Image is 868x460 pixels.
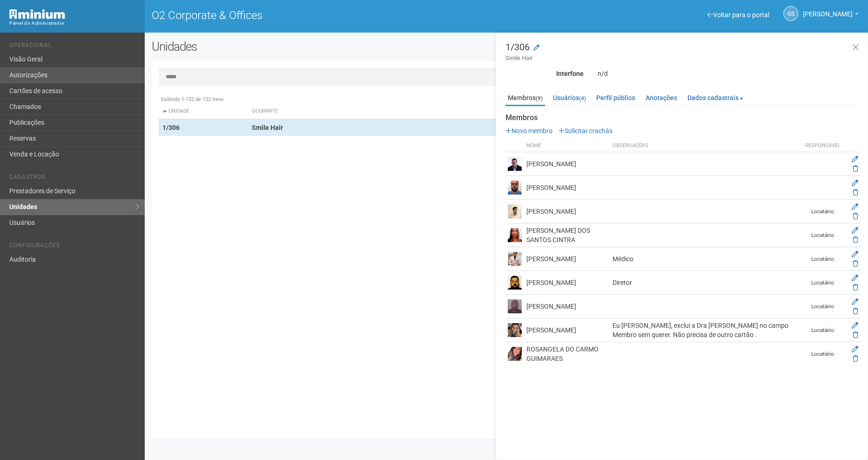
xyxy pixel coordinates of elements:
img: user.png [508,157,522,171]
li: Configurações [9,242,138,252]
td: [PERSON_NAME] DOS SANTOS CINTRA [524,223,610,247]
a: Anotações [643,91,680,105]
td: Locatário [800,318,846,342]
td: [PERSON_NAME] [524,247,610,271]
a: Excluir membro [853,189,858,196]
td: Diretor [610,271,800,295]
a: Perfil público [594,91,638,105]
img: user.png [508,276,522,290]
td: ROSANGELA DO CARMO GUIMARAES [524,342,610,366]
a: Dados cadastrais [685,91,746,105]
a: Excluir membro [853,307,858,315]
td: [PERSON_NAME] [524,152,610,176]
h1: O2 Corporate & Offices [152,9,499,21]
th: Responsável [800,140,846,152]
img: user.png [508,181,522,195]
td: Locatário [800,223,846,247]
a: Modificar a unidade [533,43,539,53]
img: user.png [508,204,522,218]
a: Excluir membro [853,260,858,267]
a: Excluir membro [853,212,858,220]
td: Médico [610,247,800,271]
a: Voltar para o portal [707,11,769,19]
th: Ocupante: activate to sort column ascending [248,104,555,119]
small: (9) [536,95,543,101]
img: Minium [9,9,65,19]
a: [PERSON_NAME] [803,12,859,19]
a: Excluir membro [853,355,858,362]
a: Editar membro [852,322,858,329]
th: Observações [610,140,800,152]
td: Locatário [800,342,846,366]
td: [PERSON_NAME] [524,318,610,342]
td: [PERSON_NAME] [524,271,610,295]
div: Painel do Administrador [9,19,138,27]
h2: Unidades [152,40,439,54]
a: Editar membro [852,156,858,163]
a: Excluir membro [853,165,858,172]
img: user.png [508,323,522,337]
a: Excluir membro [853,331,858,338]
img: user.png [508,252,522,266]
div: Exibindo 1-732 de 732 itens [159,95,854,104]
td: Eu [PERSON_NAME], exclui a Dra [PERSON_NAME] no campo Membro sem querer. Não precisa de outro car... [610,318,800,342]
a: Excluir membro [853,236,858,244]
a: Membros(9) [505,91,545,106]
a: Excluir membro [853,284,858,291]
td: Locatário [800,200,846,223]
a: Solicitar crachás [558,127,612,135]
div: n/d [591,69,868,78]
strong: Membros [505,114,861,122]
small: (4) [579,95,586,101]
th: Unidade: activate to sort column descending [159,104,248,119]
td: Locatário [800,247,846,271]
span: Gabriela Souza [803,1,853,18]
a: Editar membro [852,179,858,187]
td: [PERSON_NAME] [524,176,610,200]
th: Nome [524,140,610,152]
td: Locatário [800,295,846,318]
td: Locatário [800,271,846,295]
a: Editar membro [852,203,858,210]
img: user.png [508,347,522,361]
a: GS [783,6,798,21]
a: Editar membro [852,250,858,258]
td: [PERSON_NAME] [524,200,610,223]
img: user.png [508,299,522,313]
td: [PERSON_NAME] [524,295,610,318]
a: Editar membro [852,227,858,234]
div: Interfone [498,69,591,78]
a: Editar membro [852,345,858,353]
small: Smile Hair [505,54,861,62]
a: Usuários(4) [551,91,588,105]
li: Operacional [9,42,138,52]
strong: 1/306 [162,124,180,131]
strong: Smile Hair [252,124,283,131]
li: Cadastros [9,174,138,183]
a: Editar membro [852,298,858,305]
a: Editar membro [852,274,858,282]
h3: 1/306 [505,42,861,62]
a: Novo membro [505,127,552,135]
img: user.png [508,228,522,242]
